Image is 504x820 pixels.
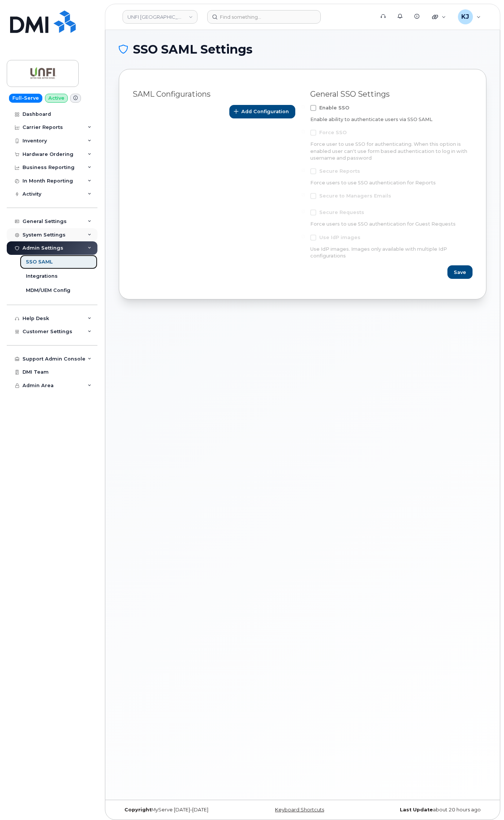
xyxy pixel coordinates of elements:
[119,807,241,813] div: MyServe [DATE]–[DATE]
[301,209,305,213] input: Secure Requests
[275,807,324,813] a: Keyboard Shortcuts
[124,807,151,813] strong: Copyright
[471,787,498,814] iframe: Messenger Launcher
[319,105,349,111] span: Enable SSO
[310,221,473,227] div: Force users to use SSO authentication for Guest Requests
[310,141,473,162] div: Force user to use SSO for authenticating. When this option is enabled user can't use form based a...
[319,209,364,215] span: Secure Requests
[133,44,253,55] span: SSO SAML Settings
[310,90,473,99] div: General SSO Settings
[310,116,473,123] div: Enable ability to authenticate users via SSO SAML
[133,90,295,99] div: SAML Configurations
[301,168,305,172] input: Secure Reports
[310,180,473,186] div: Force users to use SSO authentication for Reports
[301,193,305,197] input: Secure to Managers Emails
[310,246,473,260] div: Use IdP images. Images only available with multiple IdP configurations
[319,168,360,174] span: Secure Reports
[301,105,305,109] input: Enable SSO
[319,193,391,199] span: Secure to Managers Emails
[454,269,466,276] span: Save
[229,105,295,118] button: Add Configuration
[400,807,433,813] strong: Last Update
[319,235,360,240] span: Use IdP images
[301,235,305,238] input: Use IdP images
[319,130,347,135] span: Force SSO
[241,108,289,115] span: Add Configuration
[301,130,305,133] input: Force SSO
[447,265,473,279] button: Save
[364,807,486,813] div: about 20 hours ago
